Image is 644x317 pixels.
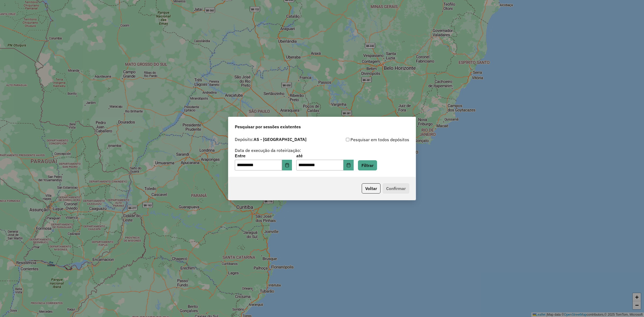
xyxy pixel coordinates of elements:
[235,147,301,154] label: Data de execução da roteirização:
[282,160,292,170] button: Choose Date
[235,136,306,143] label: Depósito:
[235,152,292,159] label: Entre
[235,123,301,130] span: Pesquisar por sessões existentes
[322,136,409,143] div: Pesquisar em todos depósitos
[362,183,380,194] button: Voltar
[358,160,377,170] button: Filtrar
[296,152,353,159] label: até
[343,160,354,170] button: Choose Date
[254,137,306,142] strong: AS - [GEOGRAPHIC_DATA]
